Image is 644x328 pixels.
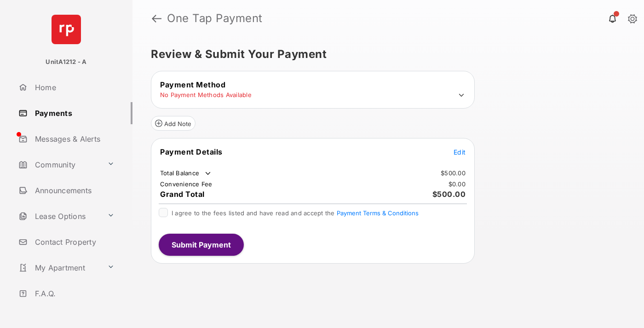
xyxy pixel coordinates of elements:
[46,58,86,67] p: UnitA1212 - A
[52,15,81,44] img: svg+xml;base64,PHN2ZyB4bWxucz0iaHR0cDovL3d3dy53My5vcmcvMjAwMC9zdmciIHdpZHRoPSI2NCIgaGVpZ2h0PSI2NC...
[160,147,223,156] span: Payment Details
[337,209,419,217] button: I agree to the fees listed and have read and accept the
[15,231,132,253] a: Contact Property
[448,180,466,188] td: $0.00
[15,76,132,98] a: Home
[160,190,205,199] span: Grand Total
[432,190,466,199] span: $500.00
[151,116,195,131] button: Add Note
[159,234,244,256] button: Submit Payment
[160,180,213,188] td: Convenience Fee
[160,169,213,178] td: Total Balance
[15,102,132,124] a: Payments
[454,147,466,156] button: Edit
[15,154,103,176] a: Community
[151,49,618,60] h5: Review & Submit Your Payment
[160,80,225,89] span: Payment Method
[15,179,132,201] a: Announcements
[172,209,419,217] span: I agree to the fees listed and have read and accept the
[167,13,263,24] strong: One Tap Payment
[15,128,132,150] a: Messages & Alerts
[15,205,103,227] a: Lease Options
[15,282,132,305] a: F.A.Q.
[440,169,466,177] td: $500.00
[160,91,252,99] td: No Payment Methods Available
[15,257,103,279] a: My Apartment
[454,148,466,156] span: Edit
